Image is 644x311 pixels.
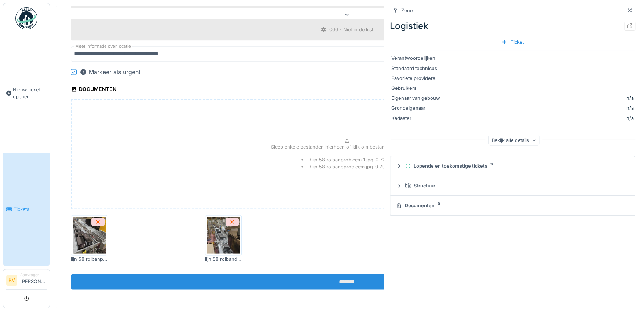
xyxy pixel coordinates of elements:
[498,37,526,47] div: Ticket
[6,275,17,286] li: KV
[393,159,632,173] summary: Lopende en toekomstige tickets3
[393,179,632,193] summary: Structuur
[391,55,447,62] div: Verantwoordelijken
[15,7,37,29] img: Badge_color-CXgf-gQk.svg
[74,43,132,50] label: Meer informatie over locatie
[450,105,634,111] div: n/a
[391,105,447,111] div: Grondeigenaar
[3,33,50,153] a: Nieuw ticket openen
[391,75,447,82] div: Favoriete providers
[405,162,626,169] div: Lopende en toekomstige tickets
[13,86,47,100] span: Nieuw ticket openen
[390,19,635,33] div: Logistiek
[393,199,632,212] summary: Documenten0
[391,115,447,122] div: Kadaster
[301,163,392,170] li: ./lijn 58 rolbandprobleem.jpg - 0.79 Mb
[301,156,393,163] li: ./lijn 58 rolbanprobleem 1.jpg - 0.72 Mb
[20,272,47,288] li: [PERSON_NAME]
[6,272,47,290] a: KV Aanvrager[PERSON_NAME]
[73,217,106,253] img: 9wzvc6jqhoujv7qrxsd25t3zlm5u
[626,95,634,102] div: n/a
[391,85,447,92] div: Gebruikers
[391,65,447,72] div: Standaard technicus
[391,95,447,102] div: Eigenaar van gebouw
[71,84,117,96] div: Documenten
[207,217,240,253] img: il67jbw0u6it67r8qnqwxkf7jqnz
[3,153,50,266] a: Tickets
[405,182,626,189] div: Structuur
[205,255,242,262] div: lijn 58 rolbandprobleem.jpg
[80,67,140,76] div: Markeer als urgent
[271,143,423,150] p: Sleep enkele bestanden hierheen of klik om bestanden te selecteren
[71,255,107,262] div: lijn 58 rolbanprobleem 1.jpg
[20,272,47,278] div: Aanvrager
[14,206,47,213] span: Tickets
[450,115,634,122] div: n/a
[396,202,626,209] div: Documenten
[329,26,373,33] div: 000 - Niet in de lijst
[401,7,413,14] div: Zone
[488,135,539,146] div: Bekijk alle details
